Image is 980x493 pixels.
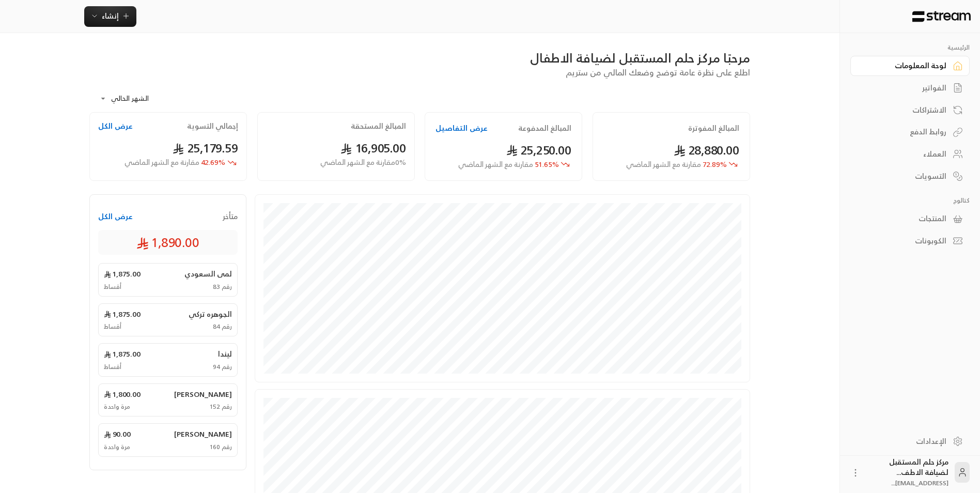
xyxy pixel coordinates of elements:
div: روابط الدفع [863,127,946,137]
span: 1,800.00 [104,389,141,399]
span: رقم 152 [209,403,232,411]
span: اطلع على نظرة عامة توضح وضعك المالي من ستريم [566,65,750,80]
a: المنتجات [850,209,970,229]
span: 1,875.00 [104,349,141,359]
div: الشهر الحالي [95,85,172,112]
div: الإعدادات [863,436,946,446]
div: مركز حلم المستقبل لضيافة الاطف... [867,457,948,488]
span: إنشاء [102,9,119,22]
div: الكوبونات [863,236,946,246]
span: رقم 84 [213,322,232,331]
span: 1,875.00 [104,269,141,279]
span: 42.69 % [125,157,225,168]
div: الاشتراكات [863,105,946,115]
span: [EMAIL_ADDRESS].... [891,477,948,488]
a: لوحة المعلومات [850,56,970,76]
div: العملاء [863,149,946,159]
h2: إجمالي التسوية [187,121,238,131]
span: [PERSON_NAME] [174,389,232,399]
button: عرض الكل [98,211,133,222]
span: 1,875.00 [104,309,141,319]
div: المنتجات [863,213,946,224]
span: مرة واحدة [104,443,130,451]
span: أقساط [104,283,121,291]
span: متأخر [223,211,238,222]
a: الفواتير [850,78,970,98]
p: كتالوج [850,196,970,205]
a: روابط الدفع [850,122,970,142]
div: الفواتير [863,83,946,93]
span: رقم 94 [213,363,232,371]
span: أقساط [104,363,121,371]
p: الرئيسية [850,43,970,52]
span: 16,905.00 [340,137,406,159]
span: 1,890.00 [136,234,199,251]
span: مقارنة مع الشهر الماضي [125,156,199,168]
h2: المبالغ المفوترة [688,123,739,133]
span: 51.65 % [458,159,559,170]
span: 72.89 % [626,159,727,170]
div: لوحة المعلومات [863,60,946,71]
span: 25,250.00 [506,140,572,161]
a: العملاء [850,144,970,164]
button: عرض التفاصيل [435,123,488,133]
img: Logo [911,11,972,22]
span: أقساط [104,322,121,331]
span: رقم 83 [213,283,232,291]
a: الإعدادات [850,431,970,451]
span: 25,179.59 [173,137,238,159]
span: 28,880.00 [674,140,739,161]
h2: المبالغ المدفوعة [518,123,571,133]
span: 90.00 [104,429,131,439]
span: مرة واحدة [104,403,130,411]
h2: المبالغ المستحقة [351,121,406,131]
div: مرحبًا مركز حلم المستقبل لضيافة الاطفال [89,50,750,66]
a: الكوبونات [850,231,970,251]
a: الاشتراكات [850,100,970,120]
span: ليندا [218,349,232,359]
button: إنشاء [84,6,136,27]
a: التسويات [850,166,970,186]
span: مقارنة مع الشهر الماضي [626,158,701,171]
span: رقم 160 [209,443,232,451]
button: عرض الكل [98,121,133,131]
span: الجوهره تركي [189,309,232,319]
div: التسويات [863,171,946,181]
span: [PERSON_NAME] [174,429,232,439]
span: مقارنة مع الشهر الماضي [458,158,533,171]
span: 0 % مقارنة مع الشهر الماضي [320,157,406,168]
span: لمى السعودي [184,269,232,279]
